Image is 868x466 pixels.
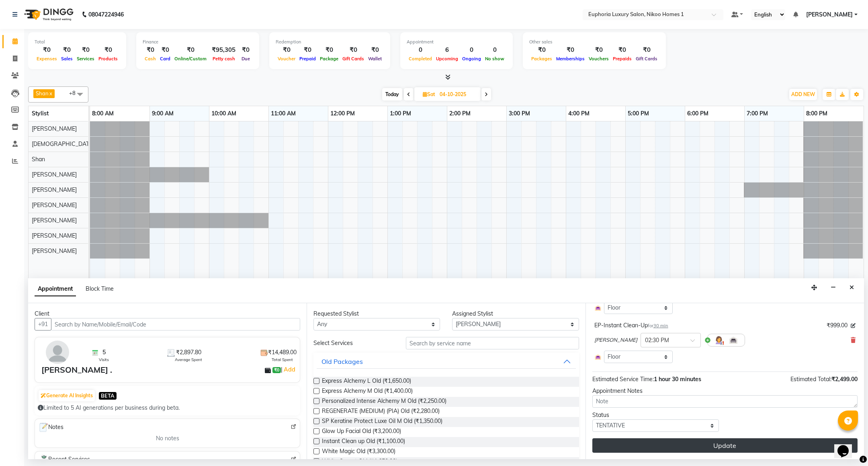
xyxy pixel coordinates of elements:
[268,348,297,357] span: ₹14,489.00
[240,56,252,62] span: Due
[32,171,77,178] span: [PERSON_NAME]
[789,89,817,100] button: ADD NEW
[90,108,116,119] a: 8:00 AM
[634,45,659,55] div: ₹0
[529,45,554,55] div: ₹0
[592,411,719,419] div: Status
[406,337,579,349] input: Search by service name
[35,56,59,62] span: Expenses
[32,125,77,132] span: [PERSON_NAME]
[611,56,634,62] span: Prepaids
[318,56,340,62] span: Package
[594,353,602,361] img: Interior.png
[851,323,856,328] i: Edit price
[566,108,592,119] a: 4:00 PM
[38,422,63,433] span: Notes
[340,45,366,55] div: ₹0
[35,39,120,45] div: Total
[46,341,69,364] img: avatar
[317,354,575,369] button: Old Packages
[806,10,853,19] span: [PERSON_NAME]
[20,3,76,26] img: logo
[32,186,77,193] span: [PERSON_NAME]
[36,90,49,96] span: Shan
[554,56,587,62] span: Memberships
[158,45,172,55] div: ₹0
[634,56,659,62] span: Gift Cards
[587,45,611,55] div: ₹0
[209,45,239,55] div: ₹95,305
[41,364,112,376] div: [PERSON_NAME] .
[529,39,659,45] div: Other sales
[59,45,75,55] div: ₹0
[587,56,611,62] span: Vouchers
[790,376,831,383] span: Estimated Total:
[592,387,858,395] div: Appointment Notes
[175,357,202,363] span: Average Spent
[281,365,297,374] span: |
[176,348,201,357] span: ₹2,897.80
[38,455,90,464] span: Recent Services
[407,45,434,55] div: 0
[322,437,405,447] span: Instant Clean up Old (₹1,100.00)
[592,376,654,383] span: Estimated Service Time:
[158,56,172,62] span: Card
[297,45,318,55] div: ₹0
[321,357,363,366] div: Old Packages
[272,357,293,363] span: Total Spent
[592,438,858,453] button: Update
[388,108,413,119] a: 1:00 PM
[32,232,77,239] span: [PERSON_NAME]
[714,335,724,345] img: Hairdresser.png
[745,108,770,119] a: 7:00 PM
[32,201,77,209] span: [PERSON_NAME]
[269,108,298,119] a: 11:00 AM
[834,434,860,458] iframe: chat widget
[86,285,114,292] span: Block Time
[272,367,281,374] span: ₹0
[75,45,96,55] div: ₹0
[594,321,668,330] div: EP-Instant Clean-Up
[366,56,384,62] span: Wallet
[96,56,120,62] span: Products
[143,56,158,62] span: Cash
[648,323,668,328] small: for
[529,56,554,62] span: Packages
[626,108,651,119] a: 5:00 PM
[594,336,637,344] span: [PERSON_NAME]
[827,321,848,330] span: ₹999.00
[483,45,506,55] div: 0
[35,282,76,296] span: Appointment
[594,304,602,312] img: Interior.png
[35,45,59,55] div: ₹0
[32,247,77,255] span: [PERSON_NAME]
[276,56,297,62] span: Voucher
[322,427,401,437] span: Glow Up Facial Old (₹3,200.00)
[209,108,238,119] a: 10:00 AM
[322,447,395,457] span: White Magic Old (₹3,300.00)
[322,397,446,407] span: Personalized Intense Alchemy M Old (₹2,250.00)
[447,108,473,119] a: 2:00 PM
[460,45,483,55] div: 0
[483,56,506,62] span: No show
[322,377,411,387] span: Express Alchemy L Old (₹1,650.00)
[172,45,209,55] div: ₹0
[340,56,366,62] span: Gift Cards
[51,318,300,331] input: Search by Name/Mobile/Email/Code
[366,45,384,55] div: ₹0
[75,56,96,62] span: Services
[88,3,124,26] b: 08047224946
[102,348,106,357] span: 5
[156,434,179,443] span: No notes
[653,323,668,328] span: 30 min
[143,45,158,55] div: ₹0
[328,108,357,119] a: 12:00 PM
[729,335,738,345] img: Interior.png
[791,91,815,97] span: ADD NEW
[654,376,701,383] span: 1 hour 30 minutes
[35,318,51,331] button: +91
[554,45,587,55] div: ₹0
[96,45,120,55] div: ₹0
[211,56,237,62] span: Petty cash
[32,110,49,117] span: Stylist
